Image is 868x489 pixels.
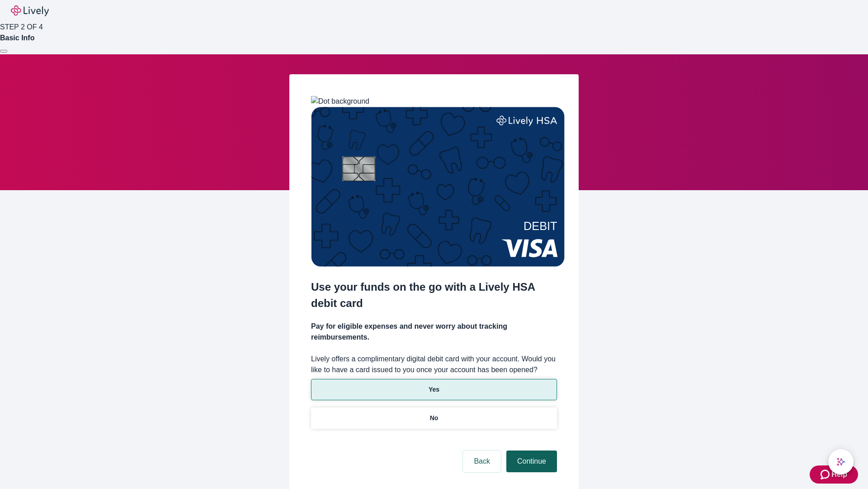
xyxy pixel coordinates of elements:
button: Back [463,451,501,472]
svg: Lively AI Assistant [836,457,845,466]
p: No [430,413,439,423]
button: Yes [311,379,557,400]
button: Continue [506,451,557,472]
p: Yes [429,385,439,394]
img: Dot background [311,96,369,107]
h4: Pay for eligible expenses and never worry about tracking reimbursements. [311,321,557,343]
button: Zendesk support iconHelp [810,465,858,484]
svg: Zendesk support icon [821,469,831,480]
button: No [311,407,557,429]
img: Debit card [311,107,565,267]
button: chat [828,449,854,475]
label: Lively offers a complimentary digital debit card with your account. Would you like to have a card... [311,354,557,375]
img: Lively [11,5,49,16]
h2: Use your funds on the go with a Lively HSA debit card [311,279,557,312]
span: Help [831,469,847,480]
